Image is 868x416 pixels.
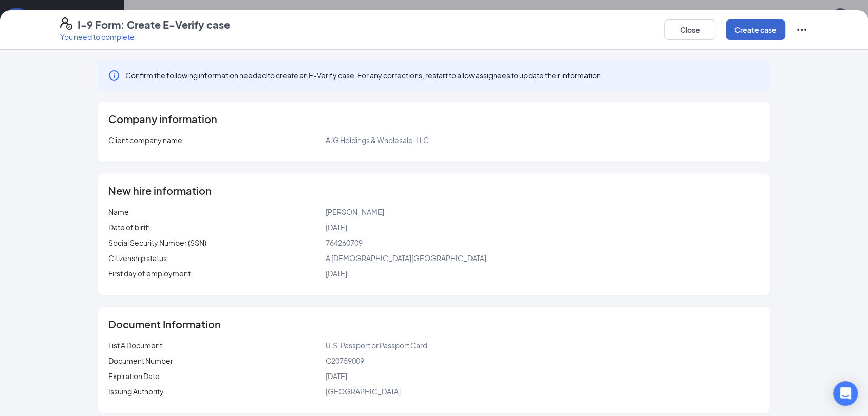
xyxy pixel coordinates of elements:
span: C20759009 [326,356,364,365]
svg: FormI9EVerifyIcon [60,17,72,30]
span: Client company name [108,135,182,145]
span: U.S. Passport or Passport Card [326,341,427,350]
span: Issuing Authority [108,387,164,396]
button: Create case [726,19,785,40]
span: AJG Holdings & Wholesale, LLC [326,135,429,145]
svg: Info [108,69,120,82]
span: [DATE] [326,269,347,278]
svg: Ellipses [796,24,808,36]
span: [GEOGRAPHIC_DATA] [326,387,401,396]
span: Citizenship status [108,253,167,263]
p: You need to complete [60,32,230,42]
div: Open Intercom Messenger [833,381,858,406]
span: New hire information [108,186,212,196]
span: A [DEMOGRAPHIC_DATA][GEOGRAPHIC_DATA] [326,253,486,263]
span: [DATE] [326,371,347,381]
span: List A Document [108,341,162,350]
span: Social Security Number (SSN) [108,238,206,247]
span: [DATE] [326,223,347,232]
h4: I-9 Form: Create E-Verify case [78,17,230,32]
span: Document Number [108,356,173,365]
span: Date of birth [108,223,150,232]
button: Close [664,19,715,40]
span: First day of employment [108,269,191,278]
span: [PERSON_NAME] [326,207,384,216]
span: Company information [108,114,217,124]
span: 764260709 [326,238,363,247]
span: Expiration Date [108,371,160,381]
span: Document Information [108,319,221,329]
span: Confirm the following information needed to create an E-Verify case. For any corrections, restart... [125,70,603,81]
span: Name [108,207,129,216]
